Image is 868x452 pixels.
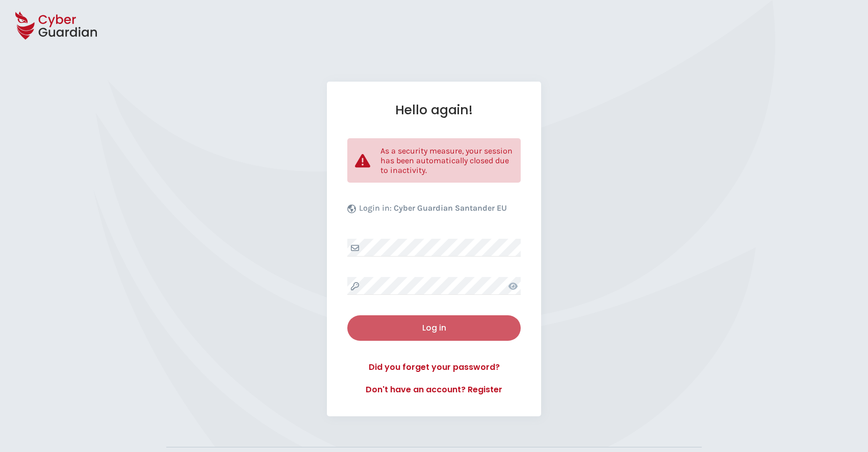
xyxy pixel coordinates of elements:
b: Cyber Guardian Santander EU [394,203,507,213]
a: Don't have an account? Register [347,384,521,396]
button: Log in [347,315,521,341]
h1: Hello again! [347,102,521,118]
p: As a security measure, your session has been automatically closed due to inactivity. [380,146,513,175]
p: Login in: [359,203,507,218]
div: Log in [355,322,513,334]
a: Did you forget your password? [347,361,521,373]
